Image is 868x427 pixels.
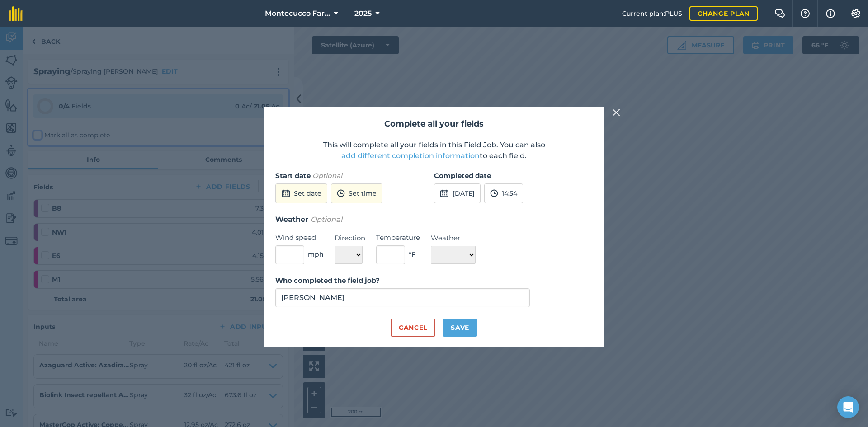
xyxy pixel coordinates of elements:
span: ° F [409,249,415,259]
span: Montecucco Farms ORGANIC [265,8,330,19]
label: Weather [431,233,476,244]
button: add different completion information [341,150,480,161]
img: A question mark icon [800,9,811,18]
button: Set time [331,183,382,203]
span: 2025 [354,8,372,19]
img: svg+xml;base64,PD94bWwgdmVyc2lvbj0iMS4wIiBlbmNvZGluZz0idXRmLTgiPz4KPCEtLSBHZW5lcmF0b3I6IEFkb2JlIE... [281,188,290,199]
button: [DATE] [434,183,481,203]
label: Temperature [376,232,420,243]
span: mph [308,249,324,259]
p: This will complete all your fields in this Field Job. You can also to each field. [275,140,593,161]
h2: Complete all your fields [275,117,593,131]
button: 14:54 [484,183,523,203]
a: Change plan [689,6,758,21]
em: Optional [311,215,342,224]
label: Wind speed [275,232,324,243]
button: Save [443,319,477,337]
img: svg+xml;base64,PD94bWwgdmVyc2lvbj0iMS4wIiBlbmNvZGluZz0idXRmLTgiPz4KPCEtLSBHZW5lcmF0b3I6IEFkb2JlIE... [337,188,345,199]
button: Cancel [391,319,435,337]
strong: Start date [275,171,311,180]
em: Optional [312,171,342,180]
img: svg+xml;base64,PHN2ZyB4bWxucz0iaHR0cDovL3d3dy53My5vcmcvMjAwMC9zdmciIHdpZHRoPSIxNyIgaGVpZ2h0PSIxNy... [826,8,835,19]
h3: Weather [275,214,593,225]
span: Current plan : PLUS [622,9,682,19]
img: Two speech bubbles overlapping with the left bubble in the forefront [774,9,785,18]
img: svg+xml;base64,PD94bWwgdmVyc2lvbj0iMS4wIiBlbmNvZGluZz0idXRmLTgiPz4KPCEtLSBHZW5lcmF0b3I6IEFkb2JlIE... [490,188,498,199]
button: Set date [275,183,327,203]
strong: Who completed the field job? [275,276,380,285]
div: Open Intercom Messenger [837,396,859,418]
label: Direction [335,233,365,244]
img: fieldmargin Logo [9,6,23,21]
img: A cog icon [850,9,861,18]
img: svg+xml;base64,PHN2ZyB4bWxucz0iaHR0cDovL3d3dy53My5vcmcvMjAwMC9zdmciIHdpZHRoPSIyMiIgaGVpZ2h0PSIzMC... [612,107,620,118]
strong: Completed date [434,171,491,180]
img: svg+xml;base64,PD94bWwgdmVyc2lvbj0iMS4wIiBlbmNvZGluZz0idXRmLTgiPz4KPCEtLSBHZW5lcmF0b3I6IEFkb2JlIE... [440,188,449,199]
